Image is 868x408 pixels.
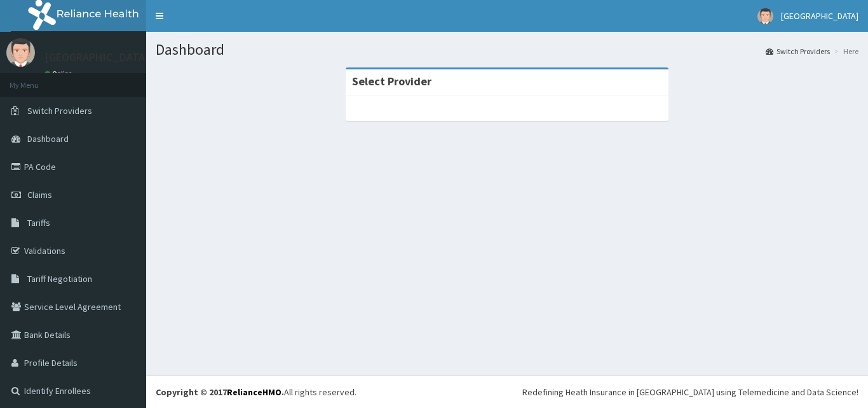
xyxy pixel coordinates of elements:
strong: Select Provider [352,74,431,88]
footer: All rights reserved. [146,376,868,408]
li: Here [831,46,858,57]
div: Redefining Heath Insurance in [GEOGRAPHIC_DATA] using Telemedicine and Data Science! [522,386,858,398]
p: [GEOGRAPHIC_DATA] [44,52,149,63]
span: [GEOGRAPHIC_DATA] [781,10,858,22]
h1: Dashboard [156,41,858,58]
img: User Image [6,38,35,67]
img: User Image [757,8,773,24]
strong: Copyright © 2017 . [156,386,284,398]
a: Online [44,69,75,78]
span: Switch Providers [27,105,92,116]
span: Tariff Negotiation [27,273,92,285]
a: Switch Providers [766,46,830,57]
span: Tariffs [27,217,50,229]
span: Dashboard [27,133,69,144]
span: Claims [27,189,52,200]
a: RelianceHMO [227,386,281,398]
